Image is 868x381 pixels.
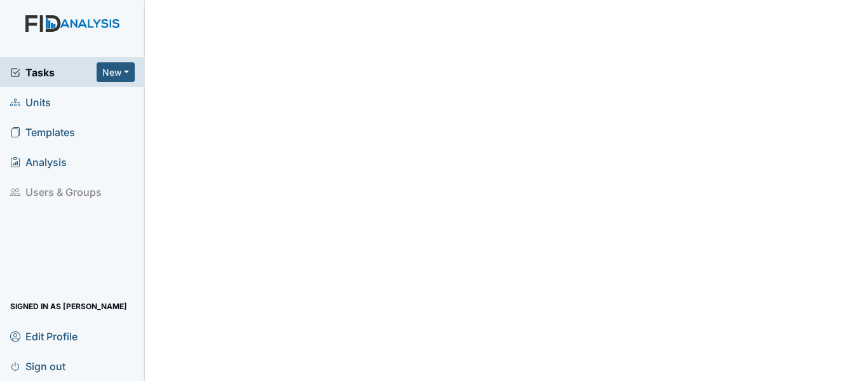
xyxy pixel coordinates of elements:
[10,65,97,80] a: Tasks
[97,62,135,82] button: New
[10,296,127,316] span: Signed in as [PERSON_NAME]
[10,356,65,376] span: Sign out
[10,92,51,112] span: Units
[10,152,67,172] span: Analysis
[10,326,78,346] span: Edit Profile
[10,122,75,142] span: Templates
